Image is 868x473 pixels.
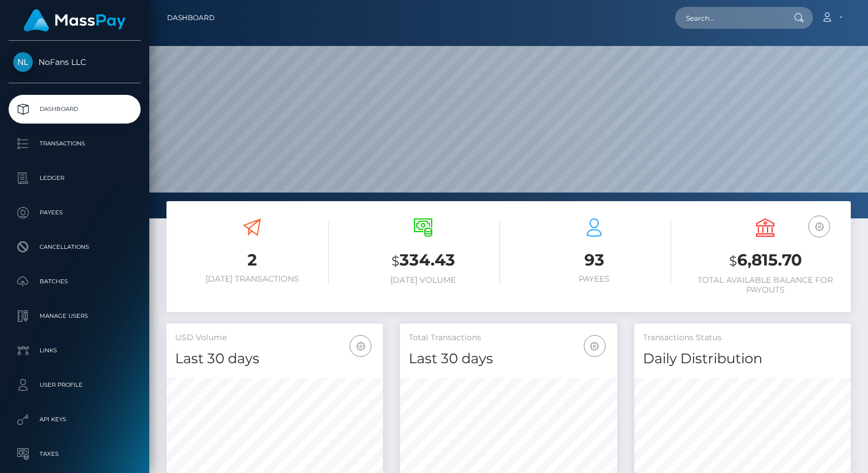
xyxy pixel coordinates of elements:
[409,349,608,369] h4: Last 30 days
[688,249,842,272] h3: 6,815.70
[346,249,500,272] h3: 334.43
[13,101,136,118] p: Dashboard
[13,376,136,394] p: User Profile
[643,349,842,369] h4: Daily Distribution
[392,253,400,269] small: $
[9,57,141,67] span: NoFans LLC
[688,275,842,295] h6: Total Available Balance for Payouts
[13,307,136,325] p: Manage Users
[643,332,842,344] h5: Transactions Status
[517,249,671,271] h3: 93
[9,267,141,296] a: Batches
[175,274,329,284] h6: [DATE] Transactions
[175,332,374,344] h5: USD Volume
[175,249,329,271] h3: 2
[167,6,215,30] a: Dashboard
[9,164,141,193] a: Ledger
[409,332,608,344] h5: Total Transactions
[9,336,141,365] a: Links
[13,204,136,221] p: Payees
[9,371,141,399] a: User Profile
[9,302,141,330] a: Manage Users
[675,7,783,29] input: Search...
[9,440,141,468] a: Taxes
[13,273,136,290] p: Batches
[13,411,136,428] p: API Keys
[13,445,136,463] p: Taxes
[9,198,141,227] a: Payees
[13,52,33,72] img: NoFans LLC
[24,9,126,32] img: MassPay Logo
[13,239,136,256] p: Cancellations
[729,253,737,269] small: $
[346,275,500,285] h6: [DATE] Volume
[13,342,136,359] p: Links
[13,170,136,187] p: Ledger
[9,129,141,158] a: Transactions
[9,95,141,124] a: Dashboard
[517,274,671,284] h6: Payees
[175,349,374,369] h4: Last 30 days
[13,135,136,152] p: Transactions
[9,233,141,262] a: Cancellations
[9,405,141,434] a: API Keys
